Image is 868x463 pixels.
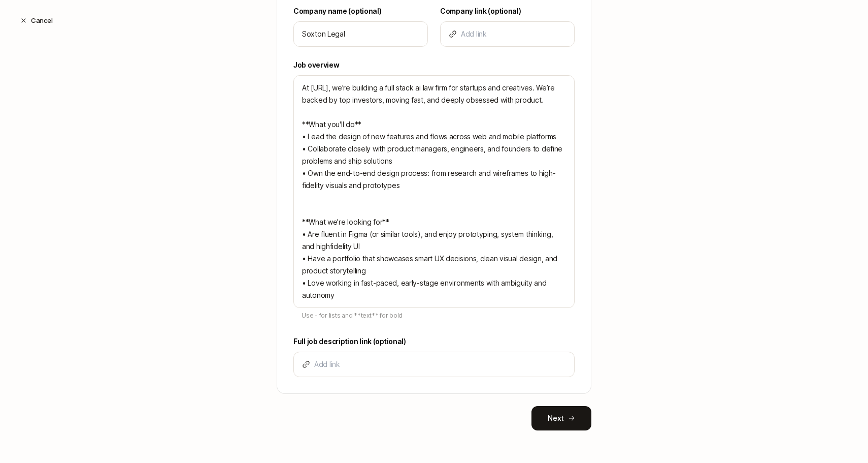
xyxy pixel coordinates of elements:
[314,358,566,371] input: Add link
[12,11,60,29] button: Cancel
[293,59,575,71] label: Job overview
[531,406,591,430] button: Next
[293,75,575,308] textarea: At [URL], we’re building a full stack ai law firm for startups and creatives. We’re backed by top...
[302,312,403,319] span: Use - for lists and **text** for bold
[293,335,575,348] label: Full job description link (optional)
